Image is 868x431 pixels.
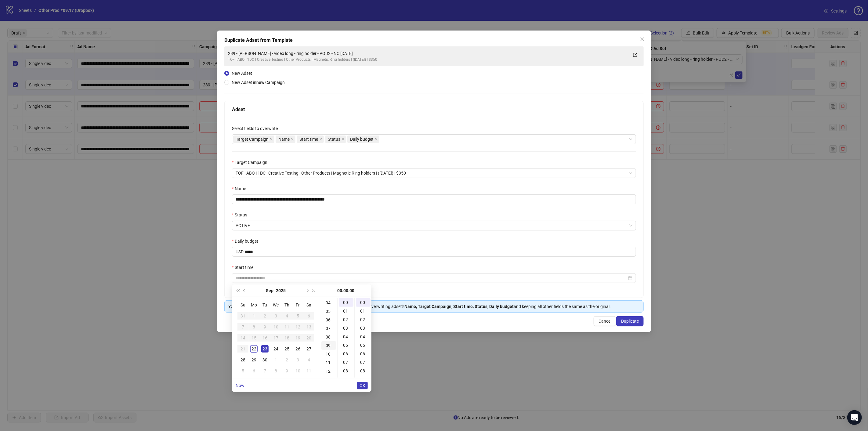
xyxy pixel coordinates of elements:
div: 25 [283,345,291,353]
th: We [270,299,281,310]
label: Name [232,185,250,192]
div: 07 [356,358,371,367]
td: 2025-09-24 [270,343,281,354]
td: 2025-09-06 [303,310,314,321]
td: 2025-10-02 [281,354,292,365]
div: 17 [272,334,280,342]
span: export [633,53,637,57]
div: 1 [250,312,258,320]
div: 12 [321,367,336,375]
div: 31 [239,312,247,320]
td: 2025-09-11 [281,321,292,332]
div: 13 [321,375,336,384]
div: 00 [339,298,353,307]
a: Now [236,383,244,388]
div: Adset [232,106,636,113]
td: 2025-10-08 [270,365,281,376]
span: Daily budget [347,136,379,143]
div: 07 [321,324,336,333]
span: Target Campaign [233,136,274,143]
span: TOF | ABO | 1DC | Creative Testing | Other Products | Magnetic Ring holders | (2025.07.10) | $350 [236,168,632,178]
td: 2025-10-10 [292,365,303,376]
td: 2025-10-07 [259,365,270,376]
td: 2025-09-20 [303,332,314,343]
div: 09 [356,375,371,384]
td: 2025-09-09 [259,321,270,332]
div: 8 [272,367,280,375]
th: Tu [259,299,270,310]
div: 03 [356,324,371,332]
th: Fr [292,299,303,310]
div: 29 [250,356,258,364]
input: Start time [236,275,627,281]
span: Start time [297,136,324,143]
span: close [375,138,378,141]
span: Cancel [599,319,611,324]
span: New Adset in Campaign [232,80,285,85]
td: 2025-09-16 [259,332,270,343]
label: Select fields to overwrite [232,125,282,132]
div: 11 [283,323,291,331]
span: Duplicate [621,319,639,324]
div: 10 [294,367,302,375]
button: Close [638,34,647,44]
td: 2025-10-11 [303,365,314,376]
div: 20 [305,334,313,342]
div: 05 [339,341,353,350]
span: OK [360,383,365,388]
span: Name [278,136,290,143]
span: Status [328,136,340,143]
button: Last year (Control + left) [234,284,241,297]
button: Next month (PageDown) [304,284,310,297]
div: 12 [294,323,302,331]
div: 7 [239,323,247,331]
td: 2025-09-07 [237,321,248,332]
td: 2025-09-23 [259,343,270,354]
div: Open Intercom Messenger [847,410,862,425]
div: 23 [261,345,269,353]
span: ACTIVE [236,221,632,230]
th: Th [281,299,292,310]
div: 24 [272,345,280,353]
div: 8 [250,323,258,331]
div: 289 - [PERSON_NAME] - video long - ring holder - POD2 - NC [DATE] [228,50,628,57]
td: 2025-09-21 [237,343,248,354]
td: 2025-10-04 [303,354,314,365]
td: 2025-08-31 [237,310,248,321]
td: 2025-09-13 [303,321,314,332]
div: 01 [339,307,353,315]
button: Duplicate [616,316,644,326]
div: 11 [305,367,313,375]
div: 9 [261,323,269,331]
div: TOF | ABO | 1DC | Creative Testing | Other Products | Magnetic Ring holders | ([DATE]) | $350 [228,57,628,63]
div: 06 [321,316,336,324]
div: 07 [339,358,353,367]
td: 2025-09-22 [248,343,259,354]
span: Daily budget [350,136,374,143]
div: 00 [356,298,371,307]
th: Mo [248,299,259,310]
div: 2 [283,356,291,364]
strong: Name, Target Campaign, Start time, Status, Daily budget [404,304,514,309]
div: 7 [261,367,269,375]
span: close [342,138,345,141]
label: Daily budget [232,238,262,244]
td: 2025-10-01 [270,354,281,365]
td: 2025-10-05 [237,365,248,376]
label: Target Campaign [232,159,271,166]
div: You are about to the selected adset without any ads, overwriting adset's and keeping all other fi... [228,303,640,310]
div: 11 [321,358,336,367]
div: 05 [321,307,336,316]
div: 03 [339,324,353,332]
div: 27 [305,345,313,353]
div: 13 [305,323,313,331]
button: Next year (Control + right) [311,284,317,297]
div: 10 [321,350,336,358]
span: close [640,37,645,42]
div: 04 [339,332,353,341]
td: 2025-09-12 [292,321,303,332]
input: Name [232,194,636,204]
div: 02 [356,315,371,324]
button: Choose a month [266,284,274,297]
button: Previous month (PageUp) [241,284,248,297]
